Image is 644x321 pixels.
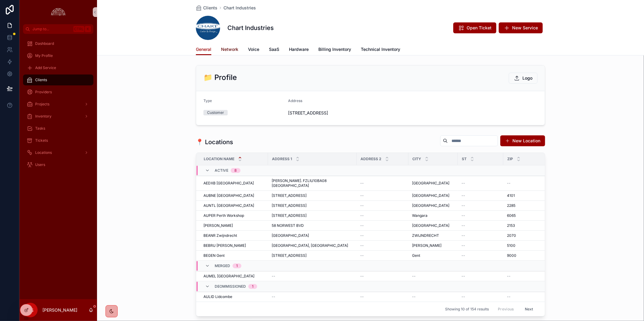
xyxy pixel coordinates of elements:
[361,157,381,161] span: Address 2
[23,24,93,34] button: Jump to...CtrlK
[248,46,259,52] span: Voice
[35,90,52,94] span: Providers
[204,157,234,161] span: Location Name
[23,38,93,49] a: Dashboard
[412,294,416,299] span: --
[412,157,421,161] span: City
[507,193,515,198] span: 4101
[521,304,538,314] button: Next
[23,74,93,85] a: Clients
[507,203,515,208] span: 2285
[507,253,516,258] span: 9000
[207,110,224,115] div: Customer
[203,73,237,82] h2: 📁 Profile
[461,193,465,198] span: --
[203,5,217,11] span: Clients
[196,5,217,11] a: Clients
[507,274,511,279] span: --
[215,168,228,173] span: Active
[248,44,259,56] a: Voice
[203,253,225,258] span: BEGEN Gent
[360,233,364,238] span: --
[461,253,465,258] span: --
[461,213,465,218] span: --
[203,203,254,208] span: AUNTL [GEOGRAPHIC_DATA]
[461,233,465,238] span: --
[461,223,465,228] span: --
[203,193,254,198] span: AUBNE [GEOGRAPHIC_DATA]
[215,263,230,268] span: Merged
[507,294,511,299] span: --
[86,27,90,31] span: K
[35,41,54,46] span: Dashboard
[289,44,309,56] a: Hardware
[360,274,364,279] span: --
[32,27,71,31] span: Jump to...
[227,24,274,32] h1: Chart Industries
[412,253,420,258] span: Gent
[507,181,511,186] span: --
[453,22,496,33] button: Open Ticket
[445,307,489,312] span: Showing 10 of 154 results
[23,159,93,170] a: Users
[203,213,244,218] span: AUPER Perth Workshop
[507,223,515,228] span: 2153
[221,44,238,56] a: Network
[461,274,465,279] span: --
[49,7,67,17] img: App logo
[272,253,307,258] span: [STREET_ADDRESS]
[196,138,233,146] h1: 📍 Locations
[19,34,97,178] div: scrollable content
[35,78,47,82] span: Clients
[461,181,465,186] span: --
[35,126,45,131] span: Tasks
[215,284,246,289] span: Deommissioned
[35,114,52,119] span: Inventory
[360,243,364,248] span: --
[23,135,93,146] a: Tickets
[318,44,351,56] a: Billing Inventory
[252,284,253,289] div: 1
[507,213,516,218] span: 6065
[203,181,254,186] span: AEDXB [GEOGRAPHIC_DATA]
[467,25,491,31] span: Open Ticket
[35,102,49,107] span: Projects
[234,168,237,173] div: 8
[360,193,364,198] span: --
[236,263,238,268] div: 1
[23,50,93,61] a: My Profile
[272,274,275,279] span: --
[412,243,441,248] span: [PERSON_NAME]
[269,46,279,52] span: SaaS
[269,44,279,56] a: SaaS
[23,99,93,110] a: Projects
[223,5,256,11] a: Chart Industries
[203,294,232,299] span: AULID Lidcombe
[522,75,532,81] span: Logo
[196,46,211,52] span: General
[23,123,93,134] a: Tasks
[35,53,53,58] span: My Profile
[289,46,309,52] span: Hardware
[272,193,307,198] span: [STREET_ADDRESS]
[360,223,364,228] span: --
[412,181,449,186] span: [GEOGRAPHIC_DATA]
[318,46,351,52] span: Billing Inventory
[507,233,516,238] span: 2070
[272,233,309,238] span: [GEOGRAPHIC_DATA]
[288,110,368,116] span: [STREET_ADDRESS]
[412,213,428,218] span: Wangara
[462,157,467,161] span: ST
[412,203,449,208] span: [GEOGRAPHIC_DATA]
[203,223,233,228] span: [PERSON_NAME]
[360,213,364,218] span: --
[360,203,364,208] span: --
[500,135,545,146] button: New Location
[35,150,52,155] span: Locations
[272,203,307,208] span: [STREET_ADDRESS]
[203,233,237,238] span: BEANR Zwijndrecht
[35,162,45,167] span: Users
[507,157,513,161] span: Zip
